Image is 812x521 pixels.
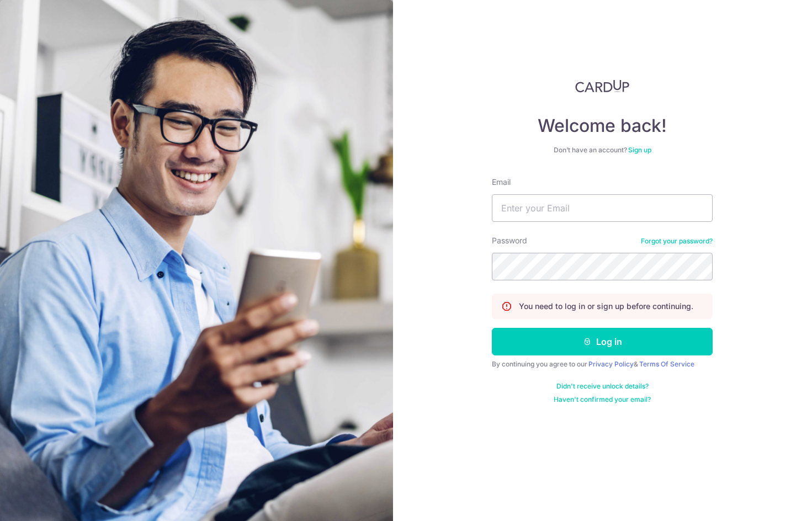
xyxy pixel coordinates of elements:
[575,79,629,93] img: CardUp Logo
[492,194,713,222] input: Enter your Email
[492,115,713,137] h4: Welcome back!
[628,146,651,154] a: Sign up
[554,395,651,404] a: Haven't confirmed your email?
[641,237,713,246] a: Forgot your password?
[492,235,527,246] label: Password
[639,360,694,368] a: Terms Of Service
[588,360,634,368] a: Privacy Policy
[492,360,713,369] div: By continuing you agree to our &
[492,328,713,355] button: Log in
[519,301,693,312] p: You need to log in or sign up before continuing.
[556,382,649,391] a: Didn't receive unlock details?
[492,177,511,188] label: Email
[492,146,713,155] div: Don’t have an account?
